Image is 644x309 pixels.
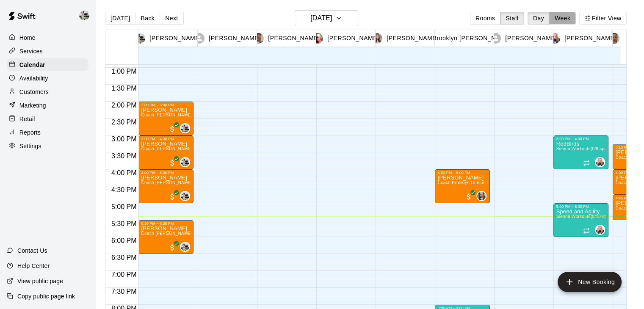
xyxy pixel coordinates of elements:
[109,68,139,75] span: 1:00 PM
[437,171,487,175] div: 4:00 PM – 5:00 PM
[17,292,75,301] p: Copy public page link
[312,33,323,44] img: Jeff Scholzen
[7,140,88,152] a: Settings
[141,171,191,175] div: 4:00 PM – 5:00 PM
[432,34,511,43] p: Brooklyn [PERSON_NAME]
[470,12,500,25] button: Rooms
[17,262,50,270] p: Help Center
[109,220,139,227] span: 5:30 PM
[7,72,88,85] a: Availability
[564,34,616,43] p: [PERSON_NAME]
[180,157,190,167] div: Matt Hill
[7,31,88,44] a: Home
[183,191,190,201] span: Matt Hill
[590,146,612,151] span: 0/8 spots filled
[138,169,193,203] div: 4:00 PM – 5:00 PM: Coach Matt Hill One on One
[7,126,88,139] div: Reports
[135,33,145,44] img: Matt Hill
[181,124,189,132] img: Matt Hill
[160,12,183,25] button: Next
[553,203,608,237] div: 5:00 PM – 6:00 PM: Speed and Agility
[17,246,47,255] p: Contact Us
[138,220,193,254] div: 5:30 PM – 6:30 PM: Ryker Giacoletto
[590,214,614,219] span: 0/10 spots filled
[19,115,35,123] p: Retail
[109,288,139,295] span: 7:30 PM
[168,193,177,201] span: All customers have paid
[183,242,190,252] span: Matt Hill
[141,103,191,107] div: 2:00 PM – 3:00 PM
[596,158,604,166] img: Sienna Gargano
[181,243,189,251] img: Matt Hill
[109,237,139,244] span: 6:00 PM
[476,191,486,201] div: Brooklyn Mohamud
[7,113,88,125] a: Retail
[77,7,95,24] div: Matt Hill
[109,169,139,177] span: 4:00 PM
[477,192,486,200] img: Brooklyn Mohamud
[549,12,576,25] button: Week
[168,243,177,252] span: All customers have paid
[141,231,237,236] span: Coach [PERSON_NAME] One on One (CAGE 2)
[149,34,201,43] p: [PERSON_NAME]
[609,33,619,44] img: Michael Gargano
[480,191,486,201] span: Brooklyn Mohamud
[579,12,627,25] button: Filter View
[109,271,139,278] span: 7:00 PM
[19,33,36,42] p: Home
[583,160,590,166] span: Recurring event
[595,157,605,167] div: Sienna Gargano
[109,119,139,126] span: 2:30 PM
[181,158,189,166] img: Matt Hill
[19,142,41,150] p: Settings
[135,12,160,25] button: Back
[437,180,514,185] span: Coach Brooklyn One on One (CAGE 4)
[7,86,88,98] a: Customers
[556,204,606,209] div: 5:00 PM – 6:00 PM
[7,45,88,58] a: Services
[556,137,606,141] div: 3:00 PM – 4:00 PM
[19,61,45,69] p: Calendar
[109,85,139,92] span: 1:30 PM
[168,159,177,167] span: All customers have paid
[528,12,550,25] button: Day
[141,113,237,117] span: Coach [PERSON_NAME] One on One (CAGE 2)
[550,33,560,44] img: Sienna Gargano
[183,123,190,133] span: Matt Hill
[109,203,139,210] span: 5:00 PM
[141,146,237,151] span: Coach [PERSON_NAME] One on One (CAGE 2)
[253,33,264,44] img: Clint Cottam
[109,135,139,143] span: 3:00 PM
[310,12,332,24] h6: [DATE]
[180,191,190,201] div: Matt Hill
[556,214,590,219] span: Sienna Workouts
[598,157,605,167] span: Sienna Gargano
[295,10,358,26] button: [DATE]
[598,225,605,235] span: Sienna Gargano
[209,34,260,43] p: [PERSON_NAME]
[464,193,473,201] span: All customers have paid
[141,221,191,226] div: 5:30 PM – 6:30 PM
[7,58,88,71] a: Calendar
[109,102,139,109] span: 2:00 PM
[181,192,189,200] img: Matt Hill
[168,125,177,133] span: All customers have paid
[109,186,139,193] span: 4:30 PM
[268,34,320,43] p: [PERSON_NAME]
[19,101,46,110] p: Marketing
[19,128,41,137] p: Reports
[7,99,88,112] a: Marketing
[141,180,237,185] span: Coach [PERSON_NAME] One on One (CAGE 2)
[183,157,190,167] span: Matt Hill
[327,34,379,43] p: [PERSON_NAME]
[17,277,63,285] p: View public page
[435,169,490,203] div: 4:00 PM – 5:00 PM: Coach Brooklyn One on One
[79,10,89,20] img: Matt Hill
[180,123,190,133] div: Matt Hill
